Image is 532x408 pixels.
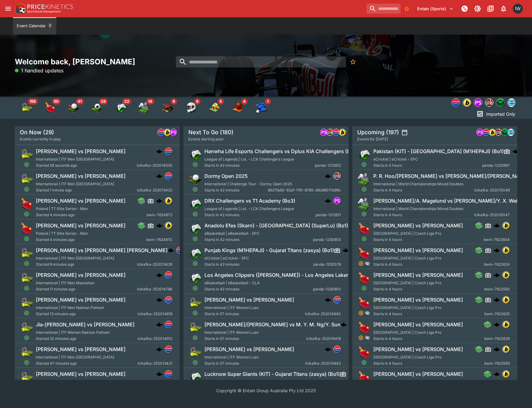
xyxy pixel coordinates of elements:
span: Poland | TT Elite Series - Men [36,231,88,236]
span: Events for [DATE] [357,136,388,142]
img: tennis.png [20,271,33,285]
img: tennis.png [20,370,33,384]
input: search [367,4,401,14]
svg: Open [361,187,367,192]
div: cerberus [325,173,331,179]
img: pricekinetics.png [485,99,493,107]
h6: Anadolu Efes (Skarn) - [GEOGRAPHIC_DATA] (SuperLu) (Bo1) [204,222,348,229]
img: pandascore.png [170,129,177,136]
div: cerberus [156,198,162,204]
span: Started 4 minutes ago [36,212,147,218]
img: bwin.png [503,346,509,353]
span: panda-1230902 [313,286,341,292]
img: table_tennis.png [20,197,33,211]
img: table_tennis.png [357,321,371,334]
img: esports.png [188,148,202,161]
span: Events starting soon [188,136,224,142]
h6: Lucknow Super Giants (KIT) - Gujarat Titans (zasya) (Bo1) [204,371,340,377]
img: logo-cerberus.svg [494,346,500,352]
span: lclkafka-252015047 [474,212,510,218]
div: pricekinetics [333,172,341,180]
div: cerberus [325,198,331,204]
img: logo-cerberus.svg [156,198,162,204]
img: pricekinetics.png [495,129,502,136]
button: Notifications [498,3,509,14]
span: bwin-7622593 [484,360,510,367]
img: logo-cerberus.svg [341,321,347,328]
span: eCricket | eCricket - EPC [373,157,418,161]
h6: [PERSON_NAME] vs [PERSON_NAME] [373,222,463,229]
span: lclkafka-252014840 [305,311,341,317]
img: logo-cerberus.svg [494,297,500,303]
div: pandascore [476,129,484,136]
img: tennis.png [20,247,33,260]
div: Soccer [91,101,103,114]
span: eBasketball | eBasketball - EPC [204,231,260,236]
h6: [PERSON_NAME] vs [PERSON_NAME] [373,321,463,328]
span: panda-1212612 [315,162,341,169]
div: Event type filters [450,97,517,109]
h6: Hanwha Life Esports Challengers vs Dplus KIA Challengers (Bo3) [204,148,358,155]
span: bwin-7622592 [484,286,510,292]
span: bwin-7622625 [484,311,510,317]
span: bwin-7622604 [484,237,510,243]
span: [GEOGRAPHIC_DATA] | Czech Liga Pro [373,231,441,236]
div: Snooker [161,101,174,114]
img: lclkafka.png [165,173,172,179]
div: lclkafka [165,148,172,155]
img: logo-cerberus.svg [343,247,349,253]
img: golf.png [188,172,202,186]
h5: Upcoming (197) [357,129,399,136]
span: 4 [241,98,247,105]
div: nrl [501,129,508,136]
span: lclkafka-252014786 [137,286,172,292]
img: snooker [161,101,174,114]
img: logo-cerberus.svg [494,222,500,229]
img: pandascore.png [320,129,327,136]
h6: Dormy Open 2025 [204,173,248,179]
p: 1 handled updates [15,67,63,74]
img: table_tennis.png [357,370,371,384]
img: pricekinetics.png [334,173,341,179]
div: bwin [165,222,172,229]
span: [GEOGRAPHIC_DATA] | Czech Liga Pro [373,256,441,260]
span: 8627fa60-82af-11f0-8785-d9c88017b99c [268,187,341,193]
span: 28 [99,98,108,105]
span: 22 [122,98,131,105]
svg: Open [361,236,367,242]
img: esports [114,101,127,114]
button: NOT Connected to PK [459,3,470,14]
img: logo-cerberus.svg [513,148,519,154]
img: table_tennis.png [20,222,33,235]
img: logo-cerberus.svg [156,297,162,303]
h6: [PERSON_NAME] vs [PERSON_NAME] [373,371,463,377]
img: table_tennis.png [357,296,371,310]
img: bwin.png [164,129,171,136]
img: logo-cerberus.svg [156,222,162,229]
img: esports.png [188,197,202,211]
span: panda-1230578 [313,261,341,268]
img: motor_racing [185,101,197,114]
svg: Open [24,162,29,167]
img: PriceKinetics Logo [14,2,26,15]
img: tennis.png [188,296,202,310]
span: lclkafka-252013428 [137,261,172,268]
span: lclkafka-252013422 [137,187,172,193]
div: lclkafka [452,98,460,107]
span: bwin-7622626 [484,336,510,342]
button: settings [401,129,408,135]
img: lclkafka.png [165,346,172,353]
img: betradar.png [508,99,516,107]
svg: Open [193,211,198,217]
img: lclkafka.png [483,129,490,136]
div: cerberus [156,173,162,179]
h6: [PERSON_NAME] vs [PERSON_NAME] [373,247,463,254]
span: panda-1230903 [313,237,341,243]
img: logo-cerberus.svg [156,321,162,328]
span: bwin-7624870 [146,237,172,243]
span: Starts in 4 hours [373,162,482,169]
img: PriceKinetics [27,4,73,9]
h6: [PERSON_NAME] vs [PERSON_NAME] [36,346,126,353]
div: lclkafka [176,247,184,254]
svg: Open [24,187,29,192]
